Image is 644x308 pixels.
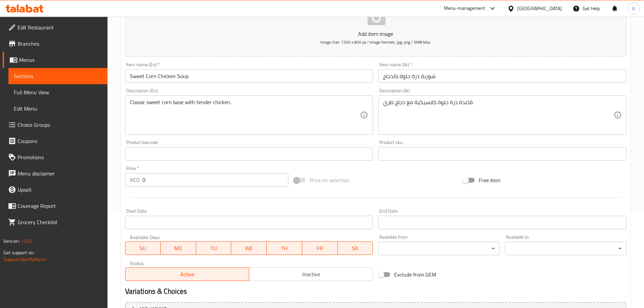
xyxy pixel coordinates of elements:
[234,243,264,253] span: WE
[310,176,350,184] span: Price on selection
[340,243,371,253] span: SA
[3,182,108,198] a: Upsell
[18,169,102,177] span: Menu disclaimer
[163,243,193,253] span: MO
[3,52,108,68] a: Menus
[21,237,31,245] span: 1.0.0
[269,243,300,253] span: TH
[632,5,635,12] span: U
[130,99,360,131] textarea: Classic sweet corn base with tender chicken.
[378,242,500,255] div: ​
[3,198,108,214] a: Coverage Report
[3,149,108,165] a: Promotions
[479,176,500,184] span: Free item
[3,214,108,230] a: Grocery Checklist
[302,241,338,255] button: FR
[8,100,108,117] a: Edit Menu
[18,137,102,145] span: Coupons
[3,35,108,52] a: Branches
[3,165,108,182] a: Menu disclaimer
[19,56,102,64] span: Menus
[125,147,373,161] input: Please enter product barcode
[3,117,108,133] a: Choice Groups
[125,241,161,255] button: SU
[18,40,102,48] span: Branches
[320,38,431,46] span: Image Size: 1200 x 800 px / Image formats: jpg, png / 5MB Max.
[505,242,626,255] div: ​
[18,23,102,31] span: Edit Restaurant
[3,133,108,149] a: Coupons
[136,30,616,38] p: Add item image
[18,202,102,210] span: Coverage Report
[18,153,102,161] span: Promotions
[3,255,46,264] a: Support.OpsPlatform
[161,241,196,255] button: MO
[128,243,158,253] span: SU
[199,243,229,253] span: TU
[125,267,249,281] button: Active
[8,84,108,100] a: Full Menu View
[252,269,370,279] span: Inactive
[142,173,289,187] input: Please enter price
[378,147,626,161] input: Please enter product sku
[130,176,140,184] p: AED
[378,69,626,83] input: Enter name Ar
[444,4,485,13] div: Menu-management
[3,248,34,257] span: Get support on:
[14,72,102,80] span: Sections
[8,68,108,84] a: Sections
[125,69,373,83] input: Enter name En
[14,104,102,113] span: Edit Menu
[125,286,626,297] h2: Variations & Choices
[231,241,267,255] button: WE
[196,241,232,255] button: TU
[3,19,108,35] a: Edit Restaurant
[267,241,302,255] button: TH
[394,270,436,279] span: Exclude from GEM
[305,243,335,253] span: FR
[18,218,102,226] span: Grocery Checklist
[18,121,102,129] span: Choice Groups
[383,99,614,131] textarea: قاعدة ذرة حلوة كلاسيكية مع دجاج طري.
[18,186,102,194] span: Upsell
[14,88,102,96] span: Full Menu View
[249,267,373,281] button: Inactive
[3,237,20,245] span: Version:
[338,241,373,255] button: SA
[128,269,246,279] span: Active
[517,5,562,12] div: [GEOGRAPHIC_DATA]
